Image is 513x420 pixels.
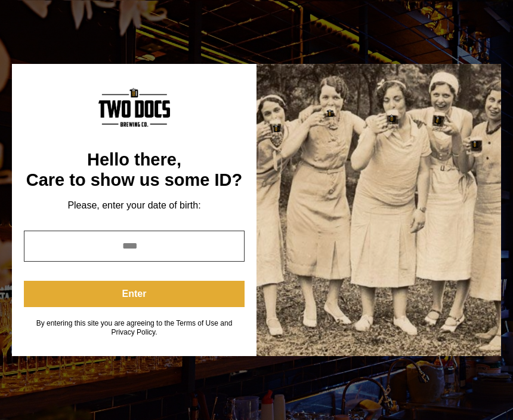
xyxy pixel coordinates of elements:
[24,200,245,211] div: Please, enter your date of birth:
[24,281,245,307] button: Enter
[24,319,245,337] div: By entering this site you are agreeing to the Terms of Use and Privacy Policy.
[98,88,170,127] img: Content Logo
[24,231,245,262] input: year
[24,150,245,190] div: Hello there, Care to show us some ID?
